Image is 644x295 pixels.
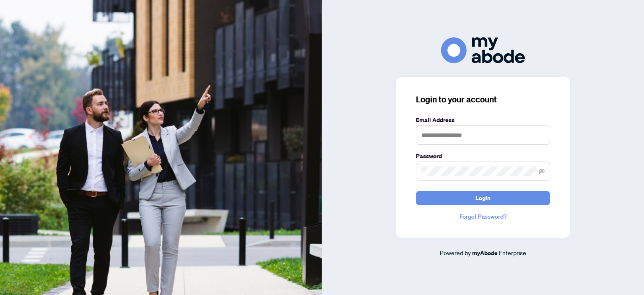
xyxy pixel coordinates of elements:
[440,249,471,256] span: Powered by
[416,94,550,105] h3: Login to your account
[416,151,550,161] label: Password
[441,37,525,63] img: ma-logo
[475,191,491,205] span: Login
[499,249,526,256] span: Enterprise
[472,248,498,258] a: myAbode
[416,115,550,125] label: Email Address
[416,191,550,205] button: Login
[416,212,550,221] a: Forgot Password?
[539,168,545,174] span: eye-invisible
